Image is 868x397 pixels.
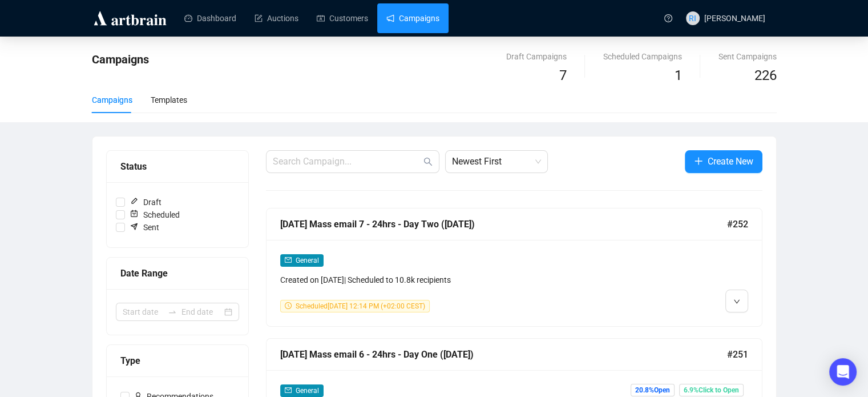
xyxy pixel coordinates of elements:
span: 7 [559,67,567,83]
input: Start date [123,306,163,318]
span: Sent [125,221,164,234]
button: Create New [685,150,762,173]
div: Sent Campaigns [718,50,777,63]
input: End date [181,306,222,318]
span: clock-circle [285,302,292,309]
span: 1 [675,67,682,83]
span: Newest First [452,151,541,173]
div: Templates [151,94,187,106]
span: to [168,307,177,316]
div: Type [120,354,235,368]
a: Dashboard [184,3,236,33]
a: Customers [317,3,368,33]
div: [DATE] Mass email 6 - 24hrs - Day One ([DATE]) [280,347,727,362]
div: Date Range [120,266,235,280]
div: Open Intercom Messenger [829,358,857,386]
a: [DATE] Mass email 7 - 24hrs - Day Two ([DATE])#252mailGeneralCreated on [DATE]| Scheduled to 10.8... [266,208,762,327]
span: RI [689,12,696,25]
input: Search Campaign... [273,155,421,169]
div: Scheduled Campaigns [603,50,682,63]
span: search [423,157,433,166]
span: General [296,256,319,264]
span: 6.9% Click to Open [679,384,744,396]
div: Campaigns [92,94,132,106]
span: swap-right [168,307,177,316]
span: Scheduled [DATE] 12:14 PM (+02:00 CEST) [296,302,425,310]
span: Scheduled [125,208,184,221]
span: 20.8% Open [631,384,675,396]
a: Campaigns [386,3,439,33]
span: General [296,387,319,395]
span: question-circle [664,14,672,22]
span: Campaigns [92,53,149,66]
div: Draft Campaigns [506,50,567,63]
span: Create New [708,154,753,169]
span: Draft [125,196,166,208]
span: #252 [727,217,748,231]
span: mail [285,387,292,394]
div: Status [120,159,235,174]
div: [DATE] Mass email 7 - 24hrs - Day Two ([DATE]) [280,217,727,231]
a: Auctions [255,3,298,33]
span: down [733,298,740,305]
img: logo [92,9,168,27]
span: [PERSON_NAME] [704,14,765,23]
div: Created on [DATE] | Scheduled to 10.8k recipients [280,274,629,286]
span: 226 [754,67,777,83]
span: mail [285,256,292,263]
span: #251 [727,347,748,362]
span: plus [694,157,703,166]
